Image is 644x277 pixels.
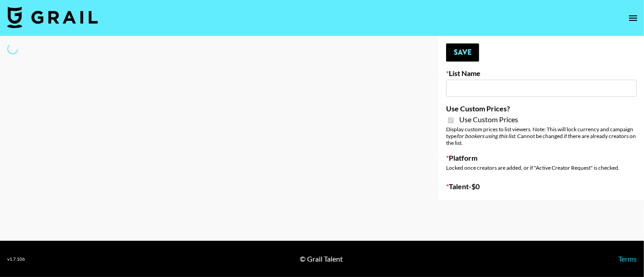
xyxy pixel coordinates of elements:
span: Use Custom Prices [459,115,518,124]
div: Locked once creators are added, or if "Active Creator Request" is checked. [446,164,637,171]
label: Platform [446,153,637,162]
div: © Grail Talent [300,254,343,263]
em: for bookers using this list [457,133,515,139]
label: Use Custom Prices? [446,104,637,113]
div: v 1.7.106 [7,256,25,262]
label: List Name [446,69,637,78]
label: Talent - $ 0 [446,182,637,191]
button: Save [446,43,479,62]
button: open drawer [624,9,642,27]
a: Terms [618,254,637,263]
div: Display custom prices to list viewers. Note: This will lock currency and campaign type . Cannot b... [446,126,637,146]
img: Grail Talent [7,6,98,28]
